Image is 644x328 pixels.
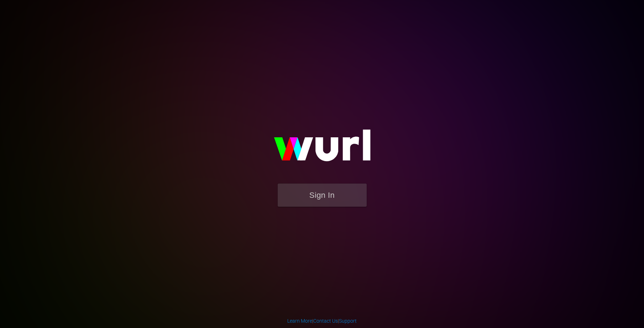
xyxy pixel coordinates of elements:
div: | | [287,317,357,324]
a: Contact Us [313,318,338,324]
a: Learn More [287,318,312,324]
a: Support [339,318,357,324]
img: wurl-logo-on-black-223613ac3d8ba8fe6dc639794a292ebdb59501304c7dfd60c99c58986ef67473.svg [251,114,393,183]
button: Sign In [278,184,367,207]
